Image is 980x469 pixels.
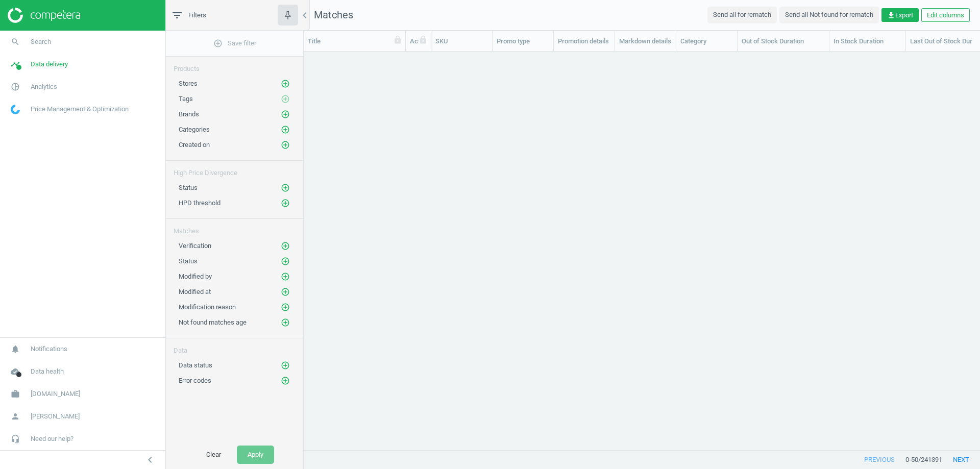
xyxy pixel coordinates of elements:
button: add_circle_outline [280,360,290,371]
i: add_circle_outline [281,257,290,266]
div: Out of Stock Duration [742,37,825,46]
button: add_circle_outline [280,125,290,135]
button: add_circle_outline [280,140,290,150]
i: timeline [6,55,25,74]
span: Modified by [179,273,212,280]
i: chevron_left [144,454,156,466]
button: chevron_left [137,453,163,466]
button: Send all for rematch [707,7,777,23]
button: previous [853,451,905,469]
i: add_circle_outline [281,376,290,385]
span: Stores [179,80,198,87]
button: add_circle_outline [280,287,290,297]
i: add_circle_outline [281,140,290,150]
button: Apply [237,446,274,464]
span: / 241391 [918,455,942,464]
span: Status [179,184,198,191]
span: Tags [179,95,193,103]
span: Error codes [179,377,211,384]
div: Promotion details [558,37,610,46]
i: add_circle_outline [281,287,290,297]
i: person [6,407,25,426]
span: Filters [188,11,206,20]
span: Not found matches age [179,318,247,326]
i: add_circle_outline [281,361,290,370]
span: Modification reason [179,303,236,311]
button: add_circle_outline [280,241,290,251]
i: add_circle_outline [281,94,290,104]
i: headset_mic [6,429,25,449]
span: Modified at [179,288,211,295]
div: In Stock Duration [834,37,901,46]
span: HPD threshold [179,199,220,207]
button: add_circle_outline [280,94,290,104]
i: add_circle_outline [281,241,290,251]
button: add_circle_outline [280,271,290,282]
i: add_circle_outline [281,199,290,208]
button: Edit columns [921,8,970,22]
button: Clear [195,446,232,464]
i: chevron_left [299,9,311,21]
i: filter_list [171,9,183,21]
div: Promo type [497,37,549,46]
button: add_circle_outline [280,109,290,119]
i: add_circle_outline [281,79,290,88]
i: add_circle_outline [281,110,290,119]
i: add_circle_outline [281,303,290,312]
span: Need our help? [31,434,73,443]
span: [DOMAIN_NAME] [31,389,80,399]
button: add_circle_outline [280,317,290,328]
button: next [942,451,980,469]
div: Title [308,37,401,46]
div: Data [166,338,303,355]
i: pie_chart_outlined [6,77,25,96]
span: Search [31,37,51,46]
div: Matches [166,219,303,236]
button: add_circle_outline [280,183,290,193]
span: Data delivery [31,60,68,69]
button: add_circle_outline [280,198,290,208]
i: cloud_done [6,362,25,381]
div: SKU [435,37,488,46]
div: Category [680,37,733,46]
span: Verification [179,242,211,250]
i: work [6,384,25,404]
span: [PERSON_NAME] [31,412,80,421]
button: add_circle_outlineSave filter [166,33,303,54]
span: Created on [179,141,210,149]
div: Products [166,57,303,73]
span: Matches [314,9,353,21]
i: search [6,32,25,52]
div: Markdown details [619,37,672,46]
button: get_appExport [881,8,919,22]
span: Price Management & Optimization [31,105,129,114]
span: Categories [179,126,210,133]
span: 0 - 50 [905,455,918,464]
button: add_circle_outline [280,302,290,312]
span: Data status [179,361,212,369]
span: Notifications [31,344,67,354]
i: add_circle_outline [281,272,290,281]
button: Send all Not found for rematch [779,7,879,23]
button: add_circle_outline [280,79,290,89]
span: Save filter [213,39,256,48]
img: wGWNvw8QSZomAAAAABJRU5ErkJggg== [11,105,20,114]
span: Status [179,257,198,265]
i: add_circle_outline [213,39,223,48]
i: notifications [6,339,25,359]
span: Export [887,11,913,20]
span: Data health [31,367,64,376]
button: add_circle_outline [280,256,290,266]
i: add_circle_outline [281,183,290,192]
span: Brands [179,110,199,118]
div: grid [304,52,980,442]
i: add_circle_outline [281,318,290,327]
div: High Price Divergence [166,161,303,178]
button: add_circle_outline [280,376,290,386]
i: get_app [887,11,895,19]
img: ajHJNr6hYgQAAAAASUVORK5CYII= [8,8,80,23]
i: add_circle_outline [281,125,290,134]
span: Analytics [31,82,57,91]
